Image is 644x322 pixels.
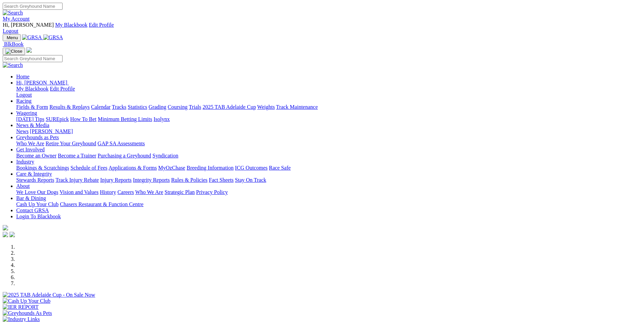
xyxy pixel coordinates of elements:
a: Greyhounds as Pets [16,134,59,140]
a: MyOzChase [158,165,185,171]
a: My Blackbook [55,22,88,28]
a: About [16,183,30,189]
a: Track Maintenance [276,104,318,110]
a: Coursing [168,104,188,110]
div: Wagering [16,116,641,122]
a: News & Media [16,122,49,128]
a: Fields & Form [16,104,48,110]
a: Logout [16,92,32,98]
a: Trials [189,104,201,110]
a: Privacy Policy [196,189,228,195]
span: Menu [7,35,18,40]
a: [PERSON_NAME] [30,128,73,134]
div: About [16,189,641,195]
a: Bookings & Scratchings [16,165,69,171]
a: Minimum Betting Limits [98,116,152,122]
img: logo-grsa-white.png [26,47,32,53]
a: My Account [3,16,30,22]
a: My Blackbook [16,86,49,92]
a: Syndication [152,153,178,158]
img: 2025 TAB Adelaide Cup - On Sale Now [3,292,95,298]
img: Search [3,62,23,68]
img: Cash Up Your Club [3,298,50,304]
div: My Account [3,22,641,34]
button: Toggle navigation [3,34,21,41]
span: BlkBook [4,41,24,47]
a: Bar & Dining [16,195,46,201]
a: Who We Are [16,141,44,146]
a: Rules & Policies [171,177,208,183]
img: logo-grsa-white.png [3,225,8,230]
div: Industry [16,165,641,171]
a: Contact GRSA [16,207,49,213]
a: Tracks [112,104,126,110]
a: 2025 TAB Adelaide Cup [202,104,256,110]
img: GRSA [22,34,42,41]
a: Retire Your Greyhound [46,141,96,146]
a: Login To Blackbook [16,214,61,219]
a: Chasers Restaurant & Function Centre [60,201,143,207]
span: Hi, [PERSON_NAME] [16,80,67,85]
a: Weights [257,104,275,110]
a: Isolynx [153,116,170,122]
a: Hi, [PERSON_NAME] [16,80,69,85]
a: Results & Replays [49,104,90,110]
a: Schedule of Fees [70,165,107,171]
a: Breeding Information [187,165,234,171]
a: Wagering [16,110,37,116]
div: News & Media [16,128,641,134]
a: Cash Up Your Club [16,201,58,207]
div: Greyhounds as Pets [16,141,641,147]
a: SUREpick [46,116,69,122]
img: Close [5,49,22,54]
button: Toggle navigation [3,48,25,55]
a: Edit Profile [89,22,114,28]
div: Care & Integrity [16,177,641,183]
a: Racing [16,98,31,104]
a: Get Involved [16,147,45,152]
input: Search [3,3,63,10]
a: Home [16,74,29,79]
img: Greyhounds As Pets [3,310,52,316]
a: Vision and Values [59,189,98,195]
a: Strategic Plan [165,189,195,195]
a: Become an Owner [16,153,56,158]
a: News [16,128,28,134]
span: Hi, [PERSON_NAME] [3,22,54,28]
a: History [100,189,116,195]
div: Hi, [PERSON_NAME] [16,86,641,98]
img: GRSA [43,34,63,41]
a: Integrity Reports [133,177,170,183]
a: Injury Reports [100,177,132,183]
a: ICG Outcomes [235,165,267,171]
a: Become a Trainer [58,153,96,158]
img: IER REPORT [3,304,39,310]
a: Care & Integrity [16,171,52,177]
div: Bar & Dining [16,201,641,207]
a: Stewards Reports [16,177,54,183]
a: Grading [149,104,166,110]
a: Industry [16,159,34,165]
a: Statistics [128,104,147,110]
a: Purchasing a Greyhound [98,153,151,158]
a: BlkBook [3,41,24,47]
div: Racing [16,104,641,110]
div: Get Involved [16,153,641,159]
a: Edit Profile [50,86,75,92]
a: Logout [3,28,18,34]
img: facebook.svg [3,232,8,237]
a: How To Bet [70,116,97,122]
a: [DATE] Tips [16,116,44,122]
img: twitter.svg [9,232,15,237]
img: Search [3,10,23,16]
a: Fact Sheets [209,177,234,183]
a: We Love Our Dogs [16,189,58,195]
a: Applications & Forms [109,165,157,171]
input: Search [3,55,63,62]
a: Who We Are [135,189,163,195]
a: Careers [117,189,134,195]
a: Calendar [91,104,111,110]
a: Track Injury Rebate [55,177,99,183]
a: Stay On Track [235,177,266,183]
a: Race Safe [269,165,290,171]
